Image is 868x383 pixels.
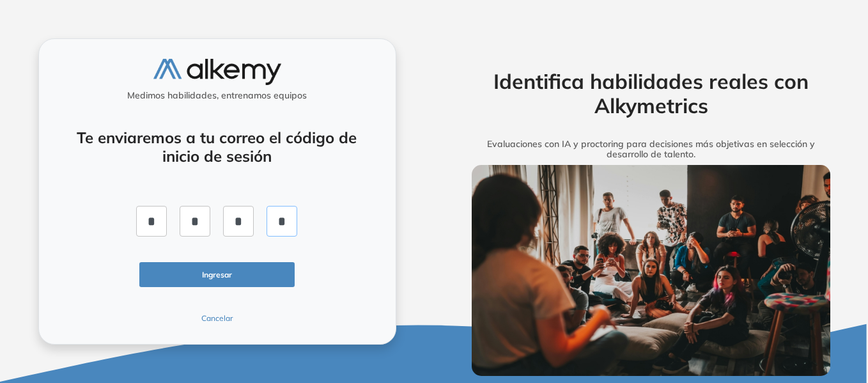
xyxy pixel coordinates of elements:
[638,235,868,383] iframe: Chat Widget
[472,165,831,375] img: img-more-info
[452,139,851,160] h5: Evaluaciones con IA y proctoring para decisiones más objetivas en selección y desarrollo de talento.
[139,262,295,287] button: Ingresar
[73,129,362,166] h4: Te enviaremos a tu correo el código de inicio de sesión
[153,59,281,85] img: logo-alkemy
[452,69,851,118] h2: Identifica habilidades reales con Alkymetrics
[638,235,868,383] div: Widget de chat
[139,313,295,324] button: Cancelar
[44,90,391,101] h5: Medimos habilidades, entrenamos equipos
